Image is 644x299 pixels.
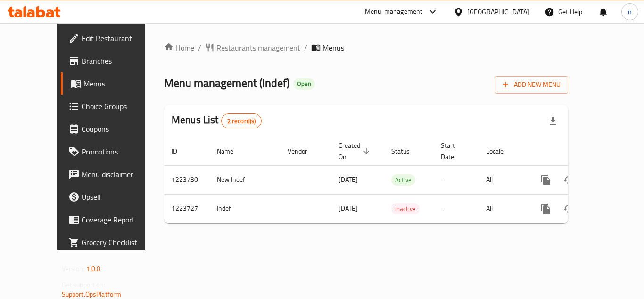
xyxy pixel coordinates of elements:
button: Add New Menu [495,76,568,94]
a: Choice Groups [61,95,165,118]
button: Change Status [557,169,580,191]
button: Change Status [557,197,580,220]
div: Menu-management [365,6,423,17]
span: Grocery Checklist [82,237,157,248]
span: Coupons [82,123,157,135]
a: Home [164,42,194,53]
td: Indef [209,194,280,223]
div: [GEOGRAPHIC_DATA] [467,7,529,17]
div: Export file [542,110,564,132]
span: Vendor [288,145,320,157]
span: 1.0.0 [86,263,101,275]
td: 1223727 [164,194,209,223]
span: Choice Groups [82,101,157,112]
span: Start Date [441,140,467,162]
span: Version: [62,263,85,275]
a: Restaurants management [205,42,300,53]
a: Coverage Report [61,208,165,231]
span: Menus [322,42,344,53]
span: Add New Menu [503,79,561,91]
table: enhanced table [164,137,633,223]
a: Grocery Checklist [61,231,165,254]
span: Menu disclaimer [82,169,157,180]
span: Branches [82,55,157,67]
nav: breadcrumb [164,42,568,53]
a: Promotions [61,140,165,163]
span: Menu management ( Indef ) [164,72,289,94]
span: Edit Restaurant [82,33,157,44]
span: Restaurants management [216,42,300,53]
a: Coupons [61,118,165,140]
span: Created On [339,140,372,162]
a: Menu disclaimer [61,163,165,186]
a: Upsell [61,186,165,208]
span: Coverage Report [82,214,157,225]
div: Total records count [221,113,262,128]
div: Active [391,174,415,186]
td: All [479,194,527,223]
span: Get support on: [62,279,105,291]
span: [DATE] [339,173,358,186]
button: more [535,169,557,191]
a: Branches [61,50,165,72]
td: 1223730 [164,165,209,194]
td: New Indef [209,165,280,194]
h2: Menus List [172,113,262,128]
span: 2 record(s) [222,117,262,126]
span: Name [217,145,246,157]
li: / [198,42,201,53]
a: Edit Restaurant [61,27,165,50]
button: more [535,197,557,220]
span: Open [293,80,315,88]
span: Upsell [82,191,157,203]
a: Menus [61,72,165,95]
td: - [433,194,479,223]
td: - [433,165,479,194]
div: Open [293,78,315,90]
td: All [479,165,527,194]
th: Actions [527,137,633,166]
span: n [628,7,632,17]
span: Status [391,145,422,157]
span: Promotions [82,146,157,157]
span: ID [172,145,190,157]
span: [DATE] [339,202,358,214]
span: Active [391,175,415,186]
li: / [304,42,307,53]
span: Menus [83,78,157,89]
span: Locale [486,145,516,157]
span: Inactive [391,204,420,214]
